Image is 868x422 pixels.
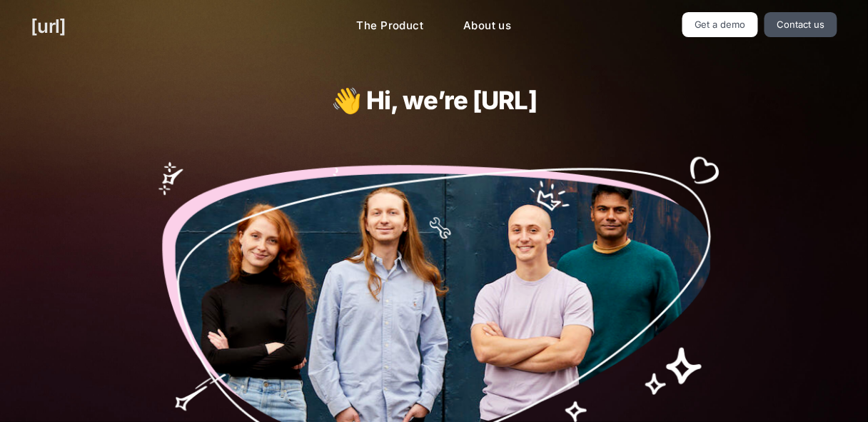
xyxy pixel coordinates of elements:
[31,12,66,40] a: [URL]
[452,12,523,40] a: About us
[201,86,667,114] h1: 👋 Hi, we’re [URL]
[682,12,759,37] a: Get a demo
[764,12,837,37] a: Contact us
[345,12,435,40] a: The Product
